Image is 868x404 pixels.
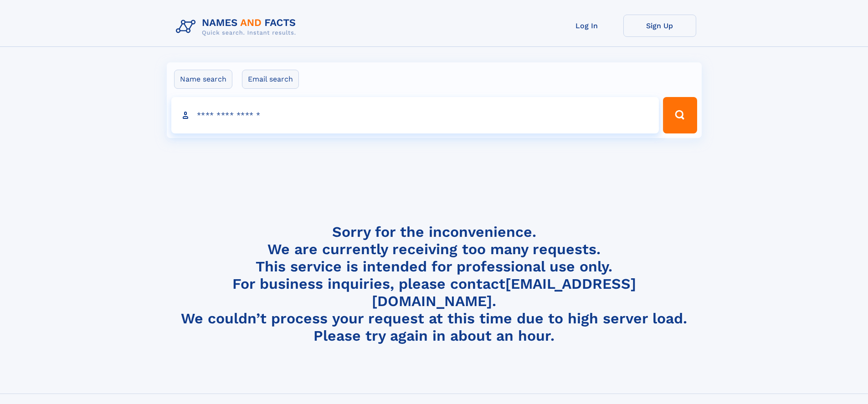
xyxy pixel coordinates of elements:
[174,70,232,89] label: Name search
[550,15,623,37] a: Log In
[372,275,636,310] a: [EMAIL_ADDRESS][DOMAIN_NAME]
[242,70,299,89] label: Email search
[663,97,697,133] button: Search Button
[171,97,659,133] input: search input
[623,15,696,37] a: Sign Up
[172,15,303,39] img: Logo Names and Facts
[172,223,696,345] h4: Sorry for the inconvenience. We are currently receiving too many requests. This service is intend...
